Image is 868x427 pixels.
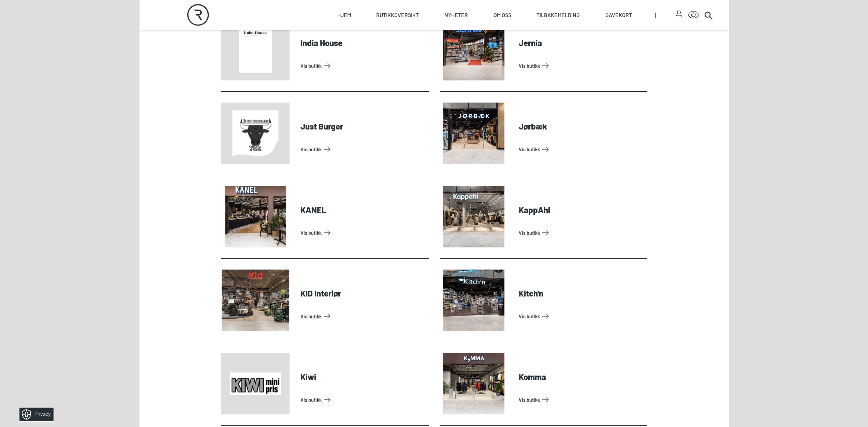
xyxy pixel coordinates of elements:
a: Vis Butikk: KappAhl [519,227,644,238]
a: Vis Butikk: Jernia [519,60,644,71]
a: Vis Butikk: KID Interiør [300,311,426,322]
a: Vis Butikk: Just Burger [300,144,426,155]
a: Vis Butikk: Kiwi [300,394,426,405]
a: Vis Butikk: Komma [519,394,644,405]
button: Open Accessibility Menu [688,10,699,20]
a: Vis Butikk: Jørbæk [519,144,644,155]
a: Vis Butikk: Kitch'n [519,311,644,322]
a: Vis Butikk: KANEL [300,227,426,238]
iframe: Manage Preferences [7,405,62,424]
a: Vis Butikk: India House [300,60,426,71]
